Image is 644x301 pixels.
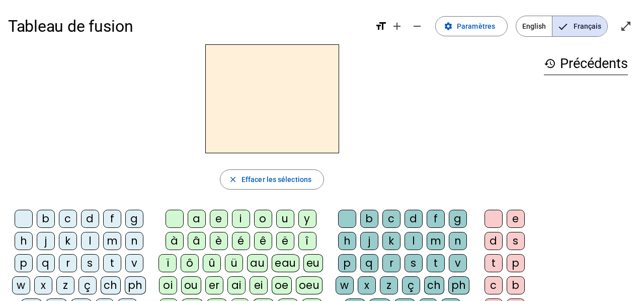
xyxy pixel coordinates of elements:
[427,232,445,250] div: m
[247,254,268,272] div: au
[15,232,33,250] div: h
[125,232,143,250] div: n
[272,276,292,294] div: oe
[435,16,508,36] button: Paramètres
[402,276,420,294] div: ç
[272,254,299,272] div: eau
[125,210,143,228] div: g
[620,20,632,32] mat-icon: open_in_full
[101,276,121,294] div: ch
[375,20,387,32] mat-icon: format_size
[616,16,636,36] button: Entrer en plein écran
[181,276,201,294] div: ou
[360,210,378,228] div: b
[338,254,356,272] div: p
[205,276,223,294] div: er
[158,254,177,272] div: ï
[485,254,503,272] div: t
[427,254,445,272] div: t
[449,210,467,228] div: g
[254,210,272,228] div: o
[507,254,525,272] div: p
[405,210,423,228] div: d
[34,276,52,294] div: x
[254,232,272,250] div: ê
[59,210,77,228] div: c
[37,232,55,250] div: j
[338,232,356,250] div: h
[81,232,99,250] div: l
[405,254,423,272] div: s
[358,276,376,294] div: x
[276,232,294,250] div: ë
[411,20,423,32] mat-icon: remove
[507,210,525,228] div: e
[457,20,495,32] span: Paramètres
[232,210,250,228] div: i
[210,210,228,228] div: e
[12,276,30,294] div: w
[544,57,556,70] mat-icon: history
[15,254,33,272] div: p
[8,10,367,42] h1: Tableau de fusion
[225,254,243,272] div: ü
[59,232,77,250] div: k
[507,232,525,250] div: s
[232,232,250,250] div: é
[228,175,237,184] mat-icon: close
[125,254,143,272] div: v
[552,16,607,36] span: Français
[298,210,316,228] div: y
[382,254,400,272] div: r
[159,276,177,294] div: oi
[382,210,400,228] div: c
[380,276,398,294] div: z
[227,276,246,294] div: ai
[516,16,552,36] span: English
[103,254,121,272] div: t
[188,232,206,250] div: â
[188,210,206,228] div: a
[56,276,74,294] div: z
[59,254,77,272] div: r
[449,254,467,272] div: v
[391,20,403,32] mat-icon: add
[220,169,324,190] button: Effacer les sélections
[360,232,378,250] div: j
[203,254,221,272] div: û
[516,16,608,37] mat-button-toggle-group: Language selection
[103,210,121,228] div: f
[449,232,467,250] div: n
[37,254,55,272] div: q
[424,276,444,294] div: ch
[298,232,316,250] div: î
[382,232,400,250] div: k
[485,232,503,250] div: d
[81,254,99,272] div: s
[303,254,323,272] div: eu
[250,276,268,294] div: ei
[387,16,407,36] button: Augmenter la taille de la police
[276,210,294,228] div: u
[427,210,445,228] div: f
[166,232,184,250] div: à
[444,22,453,31] mat-icon: settings
[507,276,525,294] div: b
[544,52,628,75] h3: Précédents
[125,276,146,294] div: ph
[407,16,427,36] button: Diminuer la taille de la police
[210,232,228,250] div: è
[242,173,311,186] span: Effacer les sélections
[103,232,121,250] div: m
[181,254,199,272] div: ô
[360,254,378,272] div: q
[81,210,99,228] div: d
[485,276,503,294] div: c
[448,276,469,294] div: ph
[405,232,423,250] div: l
[37,210,55,228] div: b
[336,276,354,294] div: w
[296,276,323,294] div: oeu
[78,276,97,294] div: ç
